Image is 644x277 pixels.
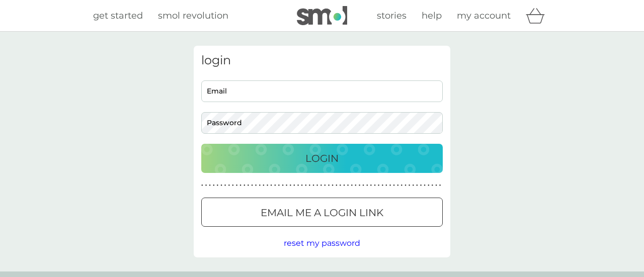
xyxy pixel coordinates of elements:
[416,183,418,188] p: ●
[385,183,387,188] p: ●
[297,6,347,25] img: smol
[320,183,322,188] p: ●
[263,183,265,188] p: ●
[457,10,511,21] span: my account
[239,183,242,188] p: ●
[422,10,442,21] span: help
[282,183,284,188] p: ●
[274,183,276,188] p: ●
[301,183,303,188] p: ●
[362,183,364,188] p: ●
[336,183,338,188] p: ●
[405,183,407,188] p: ●
[267,183,269,188] p: ●
[428,183,430,188] p: ●
[201,183,203,188] p: ●
[205,183,207,188] p: ●
[244,183,246,188] p: ●
[439,183,441,188] p: ●
[213,183,215,188] p: ●
[312,183,314,188] p: ●
[343,183,345,188] p: ●
[248,183,250,188] p: ●
[401,183,403,188] p: ●
[409,183,411,188] p: ●
[217,183,219,188] p: ●
[422,9,442,23] a: help
[278,183,280,188] p: ●
[289,183,291,188] p: ●
[93,9,143,23] a: get started
[435,183,437,188] p: ●
[228,183,230,188] p: ●
[158,10,228,21] span: smol revolution
[236,183,238,188] p: ●
[201,144,443,173] button: Login
[93,10,143,21] span: get started
[284,237,360,250] button: reset my password
[293,183,295,188] p: ●
[261,205,383,221] p: Email me a login link
[328,183,330,188] p: ●
[412,183,414,188] p: ●
[251,183,253,188] p: ●
[351,183,353,188] p: ●
[201,53,443,68] h3: login
[424,183,426,188] p: ●
[305,183,307,188] p: ●
[297,183,299,188] p: ●
[420,183,422,188] p: ●
[370,183,372,188] p: ●
[270,183,272,188] p: ●
[457,9,511,23] a: my account
[220,183,222,188] p: ●
[389,183,391,188] p: ●
[324,183,326,188] p: ●
[305,150,339,166] p: Login
[209,183,211,188] p: ●
[332,183,334,188] p: ●
[309,183,311,188] p: ●
[359,183,361,188] p: ●
[397,183,399,188] p: ●
[201,198,443,227] button: Email me a login link
[377,10,407,21] span: stories
[347,183,349,188] p: ●
[284,238,360,248] span: reset my password
[432,183,434,188] p: ●
[377,9,407,23] a: stories
[259,183,261,188] p: ●
[526,6,551,26] div: basket
[232,183,234,188] p: ●
[381,183,383,188] p: ●
[158,9,228,23] a: smol revolution
[355,183,357,188] p: ●
[366,183,368,188] p: ●
[378,183,380,188] p: ●
[316,183,318,188] p: ●
[255,183,257,188] p: ●
[224,183,226,188] p: ●
[340,183,342,188] p: ●
[393,183,395,188] p: ●
[286,183,288,188] p: ●
[374,183,376,188] p: ●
